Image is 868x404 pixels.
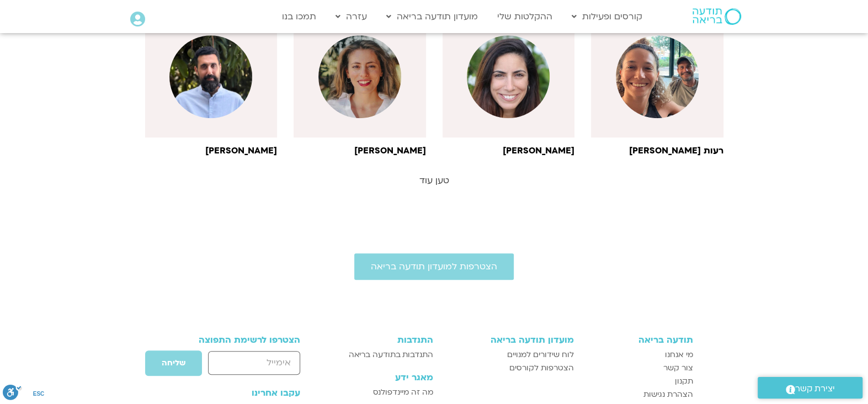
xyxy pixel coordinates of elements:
[145,350,203,376] button: שליחה
[591,16,723,156] a: רעות [PERSON_NAME]
[354,253,514,280] a: הצטרפות למועדון תודעה בריאה
[349,348,433,362] span: התנדבות בתודעה בריאה
[585,348,693,362] a: מי אנחנו
[175,350,301,382] form: טופס חדש
[643,388,693,401] span: הצהרת נגישות
[331,373,433,382] h3: מאגר ידע
[591,146,723,156] h6: רעות [PERSON_NAME]
[276,6,322,27] a: תמכו בנו
[492,6,558,27] a: ההקלטות שלי
[169,35,252,118] img: %D7%99%D7%95%D7%A0%D7%AA%D7%9F-%D7%9E%D7%A0%D7%97%D7%9D-%D7%91%D7%A1%D7%99%D7%A1.jpg
[294,146,426,156] h6: [PERSON_NAME]
[175,388,301,398] h3: עקבו אחרינו
[443,16,575,156] a: [PERSON_NAME]
[371,262,497,272] span: הצטרפות למועדון תודעה בריאה
[585,375,693,388] a: תקנון
[585,362,693,375] a: צור קשר
[665,348,693,362] span: מי אנחנו
[795,381,835,396] span: יצירת קשר
[331,335,433,345] h3: התנדבות
[330,6,372,27] a: עזרה
[294,16,426,156] a: [PERSON_NAME]
[331,348,433,362] a: התנדבות בתודעה בריאה
[663,362,693,375] span: צור קשר
[208,351,300,375] input: אימייל
[585,388,693,401] a: הצהרת נגישות
[693,8,741,25] img: תודעה בריאה
[419,174,449,187] a: טען עוד
[145,16,278,156] a: [PERSON_NAME]
[381,6,483,27] a: מועדון תודעה בריאה
[444,335,574,345] h3: מועדון תודעה בריאה
[145,146,278,156] h6: [PERSON_NAME]
[509,362,574,375] span: הצטרפות לקורסים
[373,386,433,399] span: מה זה מיינדפולנס
[675,375,693,388] span: תקנון
[444,348,574,362] a: לוח שידורים למנויים
[616,35,699,118] img: %D7%A8%D7%A2%D7%95%D7%AA-%D7%95%D7%90%D7%95%D7%9C%D7%99-%D7%A2%D7%9E%D7%95%D7%93-%D7%9E%D7%A8%D7%...
[331,386,433,399] a: מה זה מיינדפולנס
[758,377,862,398] a: יצירת קשר
[318,35,401,118] img: WhatsApp-Image-2025-06-21-at-21.16.39.jpeg
[162,359,185,368] span: שליחה
[443,146,575,156] h6: [PERSON_NAME]
[566,6,648,27] a: קורסים ופעילות
[175,335,301,345] h3: הצטרפו לרשימת התפוצה
[444,362,574,375] a: הצטרפות לקורסים
[467,35,550,118] img: %D7%99%D7%95%D7%91%D7%9C-%D7%94%D7%A8%D7%99-%D7%A2%D7%9E%D7%95%D7%93-%D7%9E%D7%A8%D7%A6%D7%94.jpeg
[507,348,574,362] span: לוח שידורים למנויים
[585,335,693,345] h3: תודעה בריאה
